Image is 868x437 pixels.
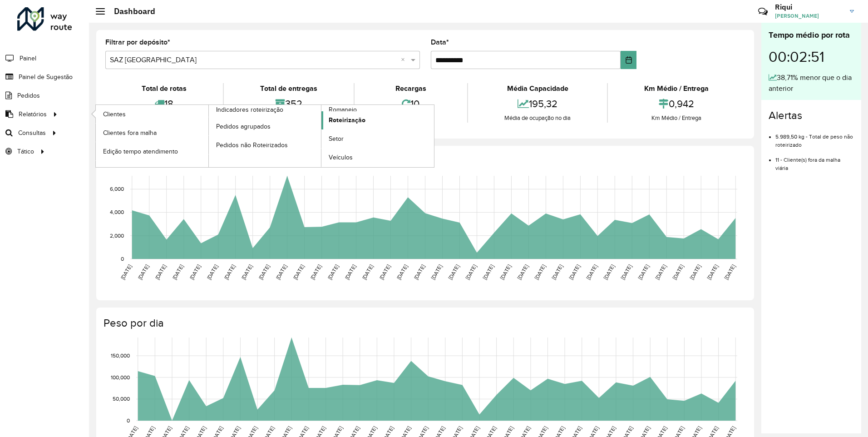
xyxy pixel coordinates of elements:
[769,41,854,72] div: 00:02:51
[110,233,124,238] text: 2,000
[516,263,529,281] text: [DATE]
[113,396,130,402] text: 50,000
[321,130,434,148] a: Setor
[96,142,208,160] a: Edição tempo atendimento
[216,122,271,131] span: Pedidos agrupados
[753,2,773,21] a: Contato Rápido
[19,109,47,119] span: Relatórios
[329,105,357,114] span: Romaneio
[209,136,321,154] a: Pedidos não Roteirizados
[775,126,854,149] li: 5.989,50 kg - Total de peso não roteirizado
[19,72,73,82] span: Painel de Sugestão
[110,186,124,192] text: 6,000
[482,263,495,281] text: [DATE]
[775,3,843,11] h3: Riqui
[533,263,547,281] text: [DATE]
[309,263,322,281] text: [DATE]
[401,55,409,65] span: Clear all
[154,263,167,281] text: [DATE]
[620,263,633,281] text: [DATE]
[413,263,426,281] text: [DATE]
[610,83,743,94] div: Km Médio / Entrega
[96,105,321,167] a: Indicadores roteirização
[723,263,736,281] text: [DATE]
[378,263,391,281] text: [DATE]
[275,263,288,281] text: [DATE]
[226,94,351,114] div: 352
[103,128,157,138] span: Clientes fora malha
[361,263,374,281] text: [DATE]
[470,114,605,123] div: Média de ocupação no dia
[216,105,283,114] span: Indicadores roteirização
[357,83,465,94] div: Recargas
[706,263,719,281] text: [DATE]
[111,374,130,380] text: 100,000
[610,114,743,123] div: Km Médio / Entrega
[499,263,512,281] text: [DATE]
[103,109,126,119] span: Clientes
[137,263,150,281] text: [DATE]
[96,105,208,123] a: Clientes
[110,209,124,215] text: 4,000
[430,263,443,281] text: [DATE]
[209,117,321,135] a: Pedidos agrupados
[121,256,124,262] text: 0
[105,37,170,48] label: Filtrar por depósito
[470,83,605,94] div: Média Capacidade
[602,263,616,281] text: [DATE]
[689,263,702,281] text: [DATE]
[127,417,130,423] text: 0
[321,111,434,129] a: Roteirização
[344,263,357,281] text: [DATE]
[654,263,667,281] text: [DATE]
[357,94,465,114] div: 10
[568,263,581,281] text: [DATE]
[103,147,178,156] span: Edição tempo atendimento
[111,353,130,358] text: 150,000
[671,263,685,281] text: [DATE]
[431,37,449,48] label: Data
[551,263,564,281] text: [DATE]
[775,12,843,20] span: [PERSON_NAME]
[326,263,340,281] text: [DATE]
[17,147,34,156] span: Tático
[108,94,221,114] div: 18
[321,149,434,167] a: Veículos
[769,72,854,94] div: 38,71% menor que o dia anterior
[769,29,854,41] div: Tempo médio por rota
[240,263,253,281] text: [DATE]
[464,263,478,281] text: [DATE]
[105,6,155,16] h2: Dashboard
[775,149,854,172] li: 11 - Cliente(s) fora da malha viária
[96,124,208,142] a: Clientes fora malha
[395,263,409,281] text: [DATE]
[329,153,353,162] span: Veículos
[223,263,236,281] text: [DATE]
[104,317,745,330] h4: Peso por dia
[470,94,605,114] div: 195,32
[585,263,598,281] text: [DATE]
[329,115,365,125] span: Roteirização
[769,109,854,122] h4: Alertas
[17,91,40,100] span: Pedidos
[119,263,133,281] text: [DATE]
[257,263,271,281] text: [DATE]
[292,263,305,281] text: [DATE]
[216,140,288,150] span: Pedidos não Roteirizados
[447,263,460,281] text: [DATE]
[188,263,202,281] text: [DATE]
[206,263,219,281] text: [DATE]
[621,51,636,69] button: Choose Date
[209,105,434,167] a: Romaneio
[171,263,184,281] text: [DATE]
[18,128,46,138] span: Consultas
[226,83,351,94] div: Total de entregas
[20,54,36,63] span: Painel
[610,94,743,114] div: 0,942
[637,263,650,281] text: [DATE]
[329,134,344,144] span: Setor
[108,83,221,94] div: Total de rotas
